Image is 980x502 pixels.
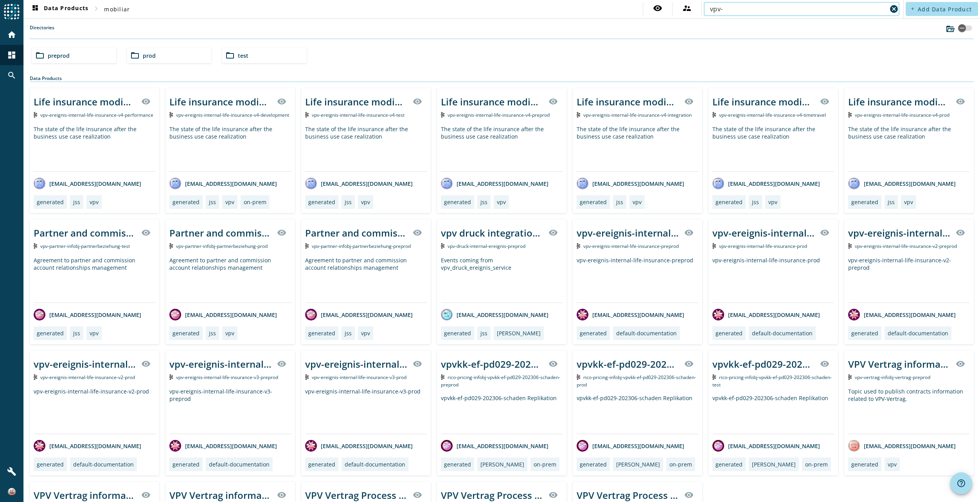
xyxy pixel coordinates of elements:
[956,97,965,106] mat-icon: visibility
[143,52,156,59] span: prod
[305,243,309,249] img: Kafka Topic: vpv-partner-infobj-partnerbeziehung-preprod
[441,309,453,320] img: avatar
[169,125,291,171] div: The state of the life insurance after the business use case realization
[848,256,970,303] div: vpv-ereignis-internal-life-insurance-v2-preprod
[448,243,525,249] span: Kafka Topic: vpv-druck-internal-ereignis-preprod
[40,243,130,249] span: Kafka Topic: vpv-partner-infobj-partnerbeziehung-test
[577,256,698,303] div: vpv-ereignis-internal-life-insurance-preprod
[169,440,277,452] div: [EMAIL_ADDRESS][DOMAIN_NAME]
[441,440,548,452] div: [EMAIL_ADDRESS][DOMAIN_NAME]
[712,358,815,370] div: vpvkk-ef-pd029-202306-schaden
[848,309,956,320] div: [EMAIL_ADDRESS][DOMAIN_NAME]
[34,388,155,434] div: vpv-ereignis-internal-life-insurance-v2-prod
[48,52,70,59] span: preprod
[848,243,852,249] img: Kafka Topic: vpv-ereignis-internal-life-insurance-v2-preprod
[361,329,370,337] div: vpv
[8,488,16,496] img: 352d689e8174abc409c125c64724fffe
[34,226,137,239] div: Partner and commission account relationships modification
[848,178,860,189] img: avatar
[305,95,408,108] div: Life insurance modification
[441,226,544,239] div: vpv druck integration internal
[752,461,796,468] div: [PERSON_NAME]
[712,256,834,303] div: vpv-ereignis-internal-life-insurance-prod
[130,51,140,60] mat-icon: folder_open
[441,394,563,434] div: vpvkk-ef-pd029-202306-schaden Replikation
[888,461,897,468] div: vpv
[441,95,544,108] div: Life insurance modification
[101,2,133,16] button: mobiliar
[244,198,266,206] div: on-prem
[956,228,965,237] mat-icon: visibility
[176,112,289,118] span: Kafka Topic: vpv-ereignis-internal-life-insurance-v4-development
[548,359,558,368] mat-icon: visibility
[34,178,141,189] div: [EMAIL_ADDRESS][DOMAIN_NAME]
[448,112,550,118] span: Kafka Topic: vpv-ereignis-internal-life-insurance-v4-preprod
[173,329,200,337] div: generated
[104,5,130,13] span: mobiliar
[169,309,277,320] div: [EMAIL_ADDRESS][DOMAIN_NAME]
[7,467,16,476] mat-icon: build
[577,440,684,452] div: [EMAIL_ADDRESS][DOMAIN_NAME]
[34,178,45,189] img: avatar
[34,256,155,303] div: Agreement to partner and commission account relationships management
[716,461,743,468] div: generated
[848,226,951,239] div: vpv-ereignis-internal-life-insurance-v2-preprod
[305,309,413,320] div: [EMAIL_ADDRESS][DOMAIN_NAME]
[35,51,45,60] mat-icon: folder_open
[851,198,878,206] div: generated
[173,198,200,206] div: generated
[73,198,80,206] div: jss
[577,243,580,249] img: Kafka Topic: vpv-ereignis-internal-life-insurance-preprod
[169,95,272,108] div: Life insurance modification
[305,440,413,452] div: [EMAIL_ADDRESS][DOMAIN_NAME]
[712,440,820,452] div: [EMAIL_ADDRESS][DOMAIN_NAME]
[305,440,317,452] img: avatar
[34,125,155,171] div: The state of the life insurance after the business use case realization
[848,112,852,117] img: Kafka Topic: vpv-ereignis-internal-life-insurance-v4-prod
[548,97,558,106] mat-icon: visibility
[752,329,813,337] div: default-documentation
[7,50,16,60] mat-icon: dashboard
[441,256,563,303] div: Events coming from vpv_druck_ereignis_service
[918,5,972,13] span: Add Data Product
[34,95,137,108] div: Life insurance modification
[577,309,588,320] img: avatar
[169,178,277,189] div: [EMAIL_ADDRESS][DOMAIN_NAME]
[712,309,724,320] img: avatar
[752,198,759,206] div: jss
[34,358,137,370] div: vpv-ereignis-internal-life-insurance-v2-prod
[910,7,915,11] mat-icon: add
[413,97,422,106] mat-icon: visibility
[176,374,278,381] span: Kafka Topic: vpv-ereignis-internal-life-insurance-v3-preprod
[888,198,895,206] div: jss
[34,309,45,320] img: avatar
[848,309,860,320] img: avatar
[577,95,680,108] div: Life insurance modification
[27,2,92,16] button: Data Products
[73,461,134,468] div: default-documentation
[169,388,291,434] div: vpv-ereignis-internal-life-insurance-v3-preprod
[225,51,235,60] mat-icon: folder_open
[577,489,680,502] div: VPV Vertrag Process Fachereignisse
[716,198,743,206] div: generated
[577,358,680,370] div: vpvkk-ef-pd029-202306-schaden
[851,329,878,337] div: generated
[480,198,487,206] div: jss
[904,198,913,206] div: vpv
[712,95,815,108] div: Life insurance modification
[169,112,173,117] img: Kafka Topic: vpv-ereignis-internal-life-insurance-v4-development
[906,2,978,16] button: Add Data Product
[577,374,696,388] span: Kafka Topic: rico-pricing-infobj-vpvkk-ef-pd029-202306-schaden-prod
[805,461,828,468] div: on-prem
[444,198,471,206] div: generated
[30,24,54,39] label: Directories
[580,198,607,206] div: generated
[583,243,679,249] span: Kafka Topic: vpv-ereignis-internal-life-insurance-preprod
[684,97,694,106] mat-icon: visibility
[441,489,544,502] div: VPV Vertrag Process Fachereignisse
[710,4,887,14] input: Search (% or * for wildcards)
[305,178,413,189] div: [EMAIL_ADDRESS][DOMAIN_NAME]
[225,198,234,206] div: vpv
[497,198,506,206] div: vpv
[441,358,544,370] div: vpvkk-ef-pd029-202306-schaden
